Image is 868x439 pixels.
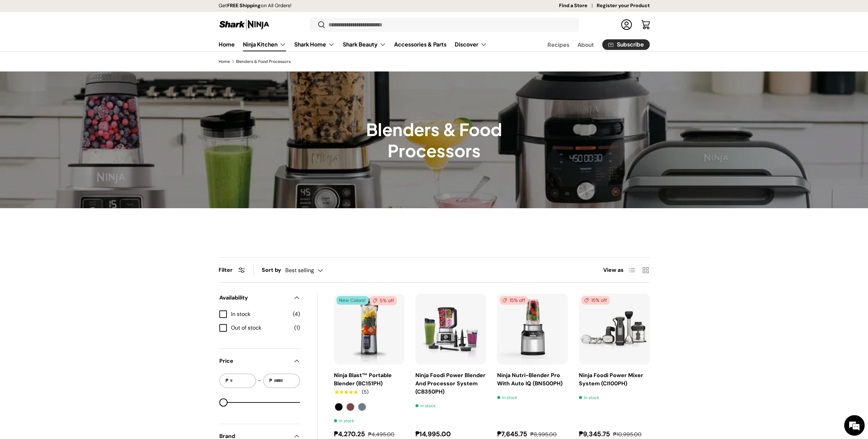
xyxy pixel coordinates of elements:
[597,2,650,10] a: Register your Product
[581,296,610,305] span: 15% off
[219,38,487,51] nav: Primary
[269,377,273,384] span: ₱
[497,294,568,364] img: ninja-nutri-blender-pro-with-auto-iq-silver-with-sample-food-content-full-view-sharkninja-philipp...
[219,266,233,274] span: Filter
[227,2,261,9] strong: FREE Shipping
[219,357,289,365] span: Price
[219,59,230,64] a: Home
[415,294,486,364] img: ninja-foodi-power-blender-and-processor-system-full-view-with-sample-contents-sharkninja-philippines
[346,403,354,411] label: Cranberry
[219,38,235,51] a: Home
[559,2,597,10] a: Find a Store
[219,285,300,310] summary: Availability
[579,372,643,387] a: Ninja Foodi Power Mixer System (CI100PH)
[335,403,343,411] label: Black
[285,264,337,276] button: Best selling
[262,266,285,274] label: Sort by
[617,42,644,47] span: Subscribe
[336,296,368,305] span: New Colors!
[326,119,542,161] h1: Blenders & Food Processors
[219,18,270,31] img: Shark Ninja Philippines
[497,294,568,364] a: Ninja Nutri-Blender Pro With Auto IQ (BN500PH)
[531,38,650,51] nav: Secondary
[225,377,229,384] span: ₱
[415,372,485,395] a: Ninja Foodi Power Blender And Processor System (CB350PH)
[219,2,292,10] p: Get on All Orders!
[236,59,290,64] a: Blenders & Food Processors
[578,38,594,51] a: About
[290,38,339,51] summary: Shark Home
[497,372,562,387] a: Ninja Nutri-Blender Pro With Auto IQ (BN500PH)
[500,296,528,305] span: 15% off
[370,296,397,305] span: 5% off
[231,310,289,318] span: In stock
[358,403,366,411] label: Navy Blue
[219,266,245,274] button: Filter
[219,349,300,373] summary: Price
[602,39,650,50] a: Subscribe
[285,267,314,274] span: Best selling
[394,38,446,51] a: Accessories & Parts
[219,58,650,65] nav: Breadcrumbs
[334,294,405,364] img: ninja-blast-portable-blender-black-left-side-view-sharkninja-philippines
[579,294,650,364] a: Ninja Foodi Power Mixer System (CI100PH)
[451,38,491,51] summary: Discover
[334,372,392,387] a: Ninja Blast™ Portable Blender (BC151PH)
[339,38,390,51] summary: Shark Beauty
[415,294,486,364] a: Ninja Foodi Power Blender And Processor System (CB350PH)
[293,310,300,318] span: (4)
[547,38,569,51] a: Recipes
[239,38,290,51] summary: Ninja Kitchen
[258,376,261,385] span: -
[219,294,289,302] span: Availability
[231,324,290,332] span: Out of stock
[294,324,300,332] span: (1)
[603,266,624,274] span: View as
[334,294,405,364] a: Ninja Blast™ Portable Blender (BC151PH)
